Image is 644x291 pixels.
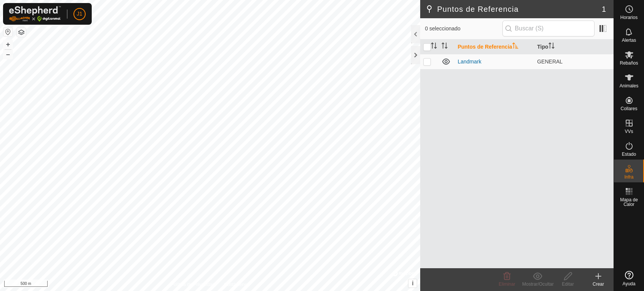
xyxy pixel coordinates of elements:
button: i [408,279,417,288]
p-sorticon: Activar para ordenar [431,44,437,50]
img: Logo Gallagher [9,6,61,22]
span: Ayuda [623,282,636,286]
span: Horarios [620,15,638,20]
div: Crear [583,281,614,288]
span: Rebaños [620,61,638,65]
button: Restablecer Mapa [3,27,13,36]
button: Capas del Mapa [17,28,26,37]
a: Política de Privacidad [171,281,215,288]
button: + [3,40,13,49]
span: VVs [625,129,633,134]
input: Buscar (S) [502,21,595,36]
span: Collares [620,106,637,111]
span: Eliminar [499,282,515,287]
div: Editar [553,281,583,288]
span: i [412,280,413,286]
th: Tipo [534,40,614,54]
span: 0 seleccionado [425,25,502,33]
button: – [3,50,13,59]
p-sorticon: Activar para ordenar [442,44,448,50]
span: Infra [624,175,633,179]
th: Puntos de Referencia [454,40,534,54]
span: Animales [620,84,638,88]
a: Landmark [457,59,481,65]
a: Ayuda [614,268,644,289]
span: Alertas [622,38,636,43]
p-sorticon: Activar para ordenar [512,44,518,50]
span: 1 [602,3,606,15]
div: Mostrar/Ocultar [522,281,553,288]
a: Contáctenos [224,281,249,288]
span: Estado [622,152,636,157]
p-sorticon: Activar para ordenar [548,44,555,50]
h2: Puntos de Referencia [425,5,601,14]
span: GENERAL [537,59,563,65]
span: J1 [77,10,83,18]
span: Mapa de Calor [616,198,642,207]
